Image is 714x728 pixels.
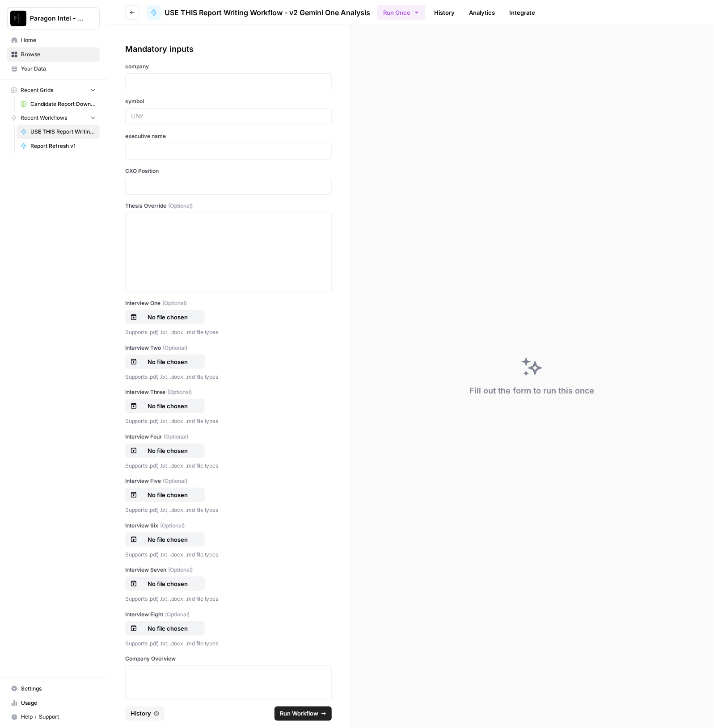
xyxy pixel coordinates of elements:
[139,357,196,366] p: No file chosen
[21,685,96,693] span: Settings
[280,709,318,718] span: Run Workflow
[21,50,96,59] span: Browse
[125,202,332,210] label: Thesis Override
[125,167,332,175] label: CXO Position
[125,433,332,441] label: Interview Four
[21,699,96,707] span: Usage
[125,299,332,307] label: Interview One
[125,97,332,105] label: symbol
[125,594,332,603] p: Supports .pdf, .txt, .docx, .md file types
[131,709,151,718] span: History
[17,139,100,153] a: Report Refresh v1
[125,621,205,636] button: No file chosen
[21,36,96,44] span: Home
[125,344,332,352] label: Interview Two
[7,111,100,125] button: Recent Workflows
[21,65,96,73] span: Your Data
[125,417,332,426] p: Supports .pdf, .txt, .docx, .md file types
[17,97,100,111] a: Candidate Report Download Sheet
[30,14,84,23] span: Paragon Intel - Bill / Ty / [PERSON_NAME] R&D
[125,399,205,413] button: No file chosen
[7,696,100,710] a: Usage
[125,655,332,663] label: Company Overview
[125,566,332,574] label: Interview Seven
[7,682,100,696] a: Settings
[17,125,100,139] a: USE THIS Report Writing Workflow - v2 Gemini One Analysis
[469,385,594,397] div: Fill out the form to run this once
[125,488,205,502] button: No file chosen
[165,611,190,619] span: (Optional)
[165,7,370,18] span: USE THIS Report Writing Workflow - v2 Gemini One Analysis
[125,611,332,619] label: Interview Eight
[125,372,332,381] p: Supports .pdf, .txt, .docx, .md file types
[147,5,370,20] a: USE THIS Report Writing Workflow - v2 Gemini One Analysis
[21,114,67,122] span: Recent Workflows
[125,506,332,515] p: Supports .pdf, .txt, .docx, .md file types
[125,532,205,547] button: No file chosen
[7,33,100,47] a: Home
[139,579,196,588] p: No file chosen
[125,461,332,470] p: Supports .pdf, .txt, .docx, .md file types
[139,313,196,322] p: No file chosen
[7,710,100,724] button: Help + Support
[125,639,332,648] p: Supports .pdf, .txt, .docx, .md file types
[125,355,205,369] button: No file chosen
[168,566,193,574] span: (Optional)
[21,713,96,721] span: Help + Support
[167,388,192,396] span: (Optional)
[30,128,96,136] span: USE THIS Report Writing Workflow - v2 Gemini One Analysis
[464,5,500,20] a: Analytics
[125,310,205,324] button: No file chosen
[30,100,96,108] span: Candidate Report Download Sheet
[125,477,332,485] label: Interview Five
[139,490,196,499] p: No file chosen
[125,43,332,55] div: Mandatory inputs
[125,707,165,721] button: History
[377,5,425,20] button: Run Once
[125,132,332,140] label: executive name
[429,5,460,20] a: History
[168,202,193,210] span: (Optional)
[7,84,100,97] button: Recent Grids
[7,7,100,29] button: Workspace: Paragon Intel - Bill / Ty / Colby R&D
[162,299,187,307] span: (Optional)
[125,388,332,396] label: Interview Three
[139,402,196,410] p: No file chosen
[7,62,100,76] a: Your Data
[504,5,541,20] a: Integrate
[139,446,196,455] p: No file chosen
[160,522,185,530] span: (Optional)
[125,577,205,591] button: No file chosen
[30,142,96,150] span: Report Refresh v1
[7,47,100,62] a: Browse
[125,550,332,559] p: Supports .pdf, .txt, .docx, .md file types
[139,535,196,544] p: No file chosen
[10,10,26,26] img: Paragon Intel - Bill / Ty / Colby R&D Logo
[164,433,188,441] span: (Optional)
[125,522,332,530] label: Interview Six
[125,63,332,71] label: company
[163,477,187,485] span: (Optional)
[125,443,205,458] button: No file chosen
[163,344,187,352] span: (Optional)
[125,328,332,337] p: Supports .pdf, .txt, .docx, .md file types
[275,707,332,721] button: Run Workflow
[139,624,196,633] p: No file chosen
[21,86,53,94] span: Recent Grids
